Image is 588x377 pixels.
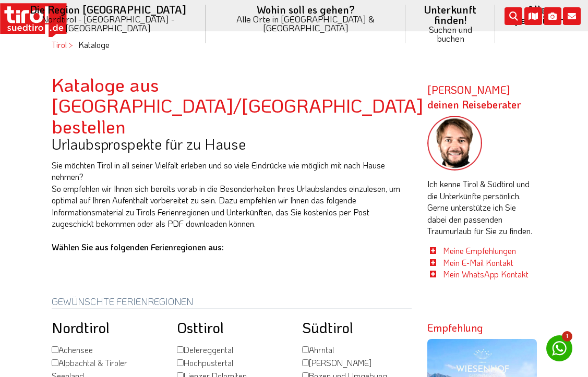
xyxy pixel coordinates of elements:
input: [PERSON_NAME] [302,359,309,366]
input: Hochpustertal [177,359,184,366]
div: Nordtirol [52,320,161,336]
img: frag-markus.png [427,116,482,171]
small: Alle Orte in [GEOGRAPHIC_DATA] & [GEOGRAPHIC_DATA] [218,15,393,32]
strong: Empfehlung [427,321,483,334]
h3: Urlaubsprospekte für zu Hause [52,136,412,152]
a: Mein WhatsApp Kontakt [443,269,529,279]
label: Ahrntal [302,344,334,357]
a: Meine Empfehlungen [443,245,516,256]
h2: Kataloge aus [GEOGRAPHIC_DATA]/[GEOGRAPHIC_DATA] bestellen [52,74,412,136]
small: Nordtirol - [GEOGRAPHIC_DATA] - [GEOGRAPHIC_DATA] [23,15,193,32]
label: Achensee [52,344,93,357]
label: [PERSON_NAME] [302,357,371,370]
div: So empfehlen wir Ihnen sich bereits vorab in die Besonderheiten Ihres Urlaubslandes einzulesen, u... [52,183,412,230]
strong: [PERSON_NAME] [427,83,521,111]
label: Defereggental [177,344,233,357]
i: Kontakt [563,7,581,25]
small: Suchen und buchen [418,25,483,43]
input: Defereggental [177,346,184,353]
label: Hochpustertal [177,357,233,370]
span: 1 [562,331,572,342]
h2: Gewünschte Ferienregionen [52,297,412,309]
i: Karte öffnen [524,7,542,25]
a: Mein E-Mail Kontakt [443,257,513,268]
input: Alpbachtal & Tiroler Seenland [52,359,58,366]
i: Fotogalerie [544,7,561,25]
input: Ahrntal [302,346,309,353]
strong: Wählen Sie aus folgenden Ferienregionen aus: [52,241,224,252]
div: Sie möchten Tirol in all seiner Vielfalt erleben und so viele Eindrücke wie möglich mit nach Haus... [52,160,412,183]
div: Südtirol [302,320,412,336]
a: 1 [546,335,572,361]
span: deinen Reiseberater [427,98,521,111]
div: Ich kenne Tirol & Südtirol und die Unterkünfte persönlich. Gerne unterstütze ich Sie dabei den pa... [427,116,537,280]
div: Osttirol [177,320,286,336]
input: Achensee [52,346,58,353]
